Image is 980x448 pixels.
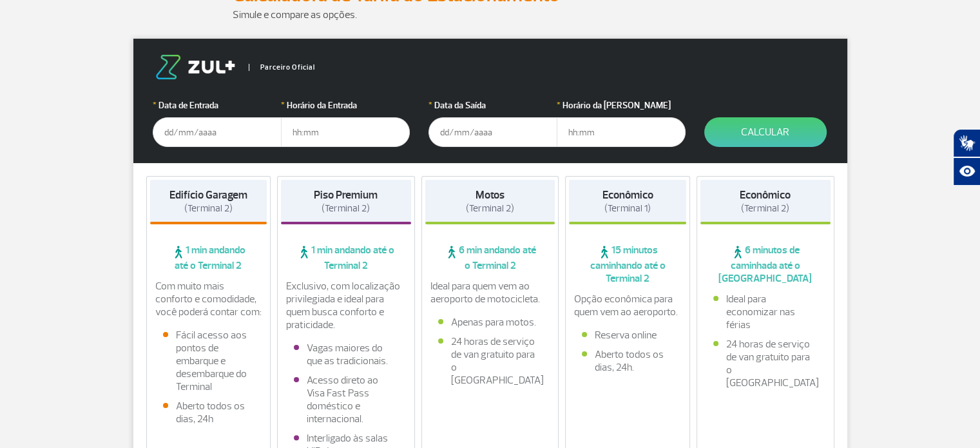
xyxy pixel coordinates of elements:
strong: Piso Premium [314,188,378,202]
p: Opção econômica para quem vem ao aeroporto. [574,293,681,318]
span: (Terminal 1) [604,202,651,215]
li: Apenas para motos. [438,316,543,329]
strong: Econômico [740,188,791,202]
li: Acesso direto ao Visa Fast Pass doméstico e internacional. [294,374,398,425]
p: Com muito mais conforto e comodidade, você poderá contar com: [155,280,262,318]
span: 6 minutos de caminhada até o [GEOGRAPHIC_DATA] [700,244,831,285]
img: logo-zul.png [153,55,238,79]
strong: Edifício Garagem [169,188,247,202]
p: Simule e compare as opções. [233,7,748,23]
span: 15 minutos caminhando até o Terminal 2 [569,244,686,285]
strong: Motos [476,188,504,202]
strong: Econômico [602,188,653,202]
label: Horário da Entrada [281,99,410,112]
div: Plugin de acessibilidade da Hand Talk. [953,129,980,186]
li: Ideal para economizar nas férias [713,293,818,331]
li: Vagas maiores do que as tradicionais. [294,342,398,367]
li: Reserva online [582,329,673,342]
label: Data de Entrada [153,99,282,112]
li: Fácil acesso aos pontos de embarque e desembarque do Terminal [163,329,255,393]
p: Exclusivo, com localização privilegiada e ideal para quem busca conforto e praticidade. [286,280,406,331]
span: 1 min andando até o Terminal 2 [281,244,411,272]
label: Data da Saída [428,99,557,112]
p: Ideal para quem vem ao aeroporto de motocicleta. [430,280,550,306]
span: (Terminal 2) [184,202,233,215]
label: Horário da [PERSON_NAME] [557,99,686,112]
li: Aberto todos os dias, 24h. [582,348,673,374]
input: hh:mm [281,117,410,147]
li: 24 horas de serviço de van gratuito para o [GEOGRAPHIC_DATA] [438,335,543,387]
span: (Terminal 2) [322,202,370,215]
input: dd/mm/aaaa [428,117,557,147]
li: Aberto todos os dias, 24h [163,400,255,425]
input: dd/mm/aaaa [153,117,282,147]
span: (Terminal 2) [741,202,789,215]
span: 1 min andando até o Terminal 2 [150,244,267,272]
button: Abrir recursos assistivos. [953,157,980,186]
span: 6 min andando até o Terminal 2 [425,244,555,272]
span: Parceiro Oficial [249,64,315,71]
li: 24 horas de serviço de van gratuito para o [GEOGRAPHIC_DATA] [713,338,818,389]
button: Calcular [704,117,827,147]
span: (Terminal 2) [466,202,514,215]
button: Abrir tradutor de língua de sinais. [953,129,980,157]
input: hh:mm [557,117,686,147]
